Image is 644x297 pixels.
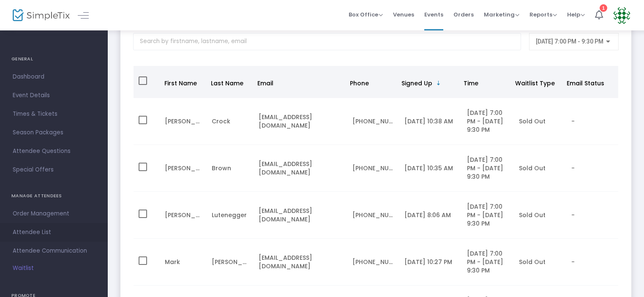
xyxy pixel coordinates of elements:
div: Stan [165,117,202,125]
span: Last Name [211,79,243,87]
span: Order Management [13,208,95,219]
div: 6122694326 [352,211,394,219]
td: - [566,192,618,239]
div: pamjbrown1@gmail.com [259,160,342,177]
span: Waitlist [13,264,34,272]
span: Attendee List [13,227,95,238]
div: 9/16/2025 [404,258,457,266]
span: Sortable [435,80,442,87]
span: Dashboard [13,71,95,82]
div: 4 [519,117,561,125]
div: Lutenegger [212,211,248,219]
span: Box Office [349,11,383,19]
th: Email Status [562,66,613,98]
span: Attendee Communication [13,245,95,256]
h4: GENERAL [11,51,96,68]
div: 9/18/2025 [404,117,457,125]
span: Help [567,11,585,19]
div: [DATE] 7:00 PM - [DATE] 9:30 PM [467,109,509,134]
span: Events [424,4,443,25]
div: 4 [519,258,561,266]
span: [DATE] 7:00 PM - 9:30 PM [536,38,603,45]
div: [DATE] 7:00 PM - [DATE] 9:30 PM [467,202,509,228]
div: Crock [212,117,248,125]
div: 9/18/2025 [404,164,457,172]
div: Wolfe [212,258,248,266]
span: Venues [393,4,414,25]
span: Event Details [13,90,95,101]
span: Special Offers [13,164,95,175]
span: Times & Tickets [13,109,95,120]
th: Phone [345,66,396,98]
span: Season Packages [13,127,95,138]
div: 4 [519,164,561,172]
div: [DATE] 7:00 PM - [DATE] 9:30 PM [467,249,509,275]
div: Mark [165,258,202,266]
div: [DATE] 7:00 PM - [DATE] 9:30 PM [467,155,509,181]
div: stancrock@gmail.com [259,113,342,130]
input: Search by firstname, lastname, email [133,33,521,50]
h4: MANAGE ATTENDEES [11,188,96,204]
span: Reports [529,11,557,19]
th: Time [458,66,510,98]
div: 9/17/2025 [404,211,457,219]
div: 3015265260 [352,164,394,172]
div: Arlene [165,211,202,219]
td: - [566,98,618,145]
span: Attendee Questions [13,146,95,157]
th: Waitlist Type [510,66,562,98]
div: Brown [212,164,248,172]
td: - [566,145,618,192]
span: Marketing [484,11,519,19]
div: 2023216654 [352,258,394,266]
div: Pam [165,164,202,172]
span: First Name [164,79,197,87]
span: Signed Up [401,79,432,87]
div: 4 [519,211,561,219]
div: mlwolfe15@gmail.com [259,253,342,270]
div: dalutenegger@gmail.com [259,207,342,223]
td: - [566,239,618,286]
span: Orders [453,4,474,25]
span: Email [257,79,273,87]
div: 1 [600,4,607,12]
div: 2404014444 [352,117,394,125]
